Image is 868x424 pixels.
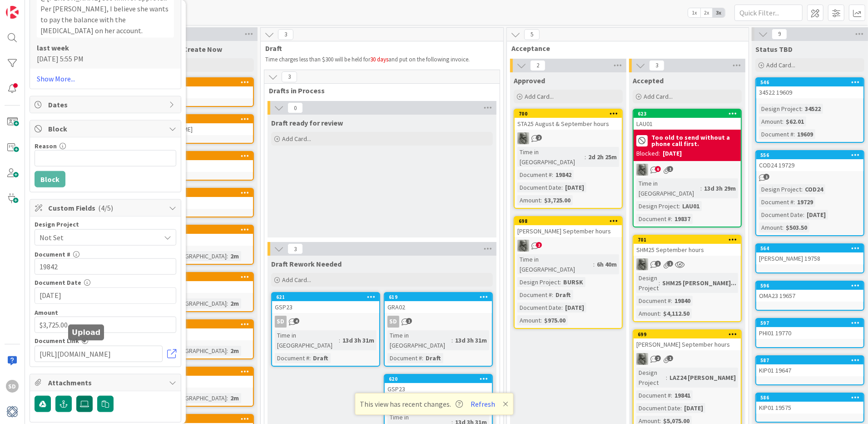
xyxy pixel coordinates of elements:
[759,116,782,126] div: Amount
[756,86,863,98] div: 34522 19609
[311,353,331,363] div: Draft
[6,380,19,393] div: SD
[760,79,863,86] div: 546
[146,368,253,388] div: 769TNP25
[515,240,622,252] div: PA
[40,231,156,244] span: Not Set
[756,282,863,302] div: 596OMA23 19657
[541,195,542,205] span: :
[682,403,705,413] div: [DATE]
[517,132,529,144] img: PA
[385,375,492,383] div: 620
[759,222,782,232] div: Amount
[282,135,311,143] span: Add Card...
[702,183,738,193] div: 13d 3h 29m
[389,376,492,382] div: 620
[150,321,253,328] div: 770
[517,182,561,192] div: Document Date
[48,99,164,110] span: Dates
[422,353,423,363] span: :
[150,227,253,233] div: 772
[636,149,660,158] div: Blocked:
[37,42,174,64] div: [DATE] 5:55 PM
[660,308,661,318] span: :
[146,123,253,135] div: [PERSON_NAME]
[756,290,863,302] div: OMA23 19657
[228,251,241,261] div: 2m
[146,197,253,209] div: STOMB
[553,290,573,300] div: Draft
[146,78,253,98] div: 776PHI01
[659,278,660,288] span: :
[515,118,622,130] div: STA25 August & September hours
[278,29,293,40] span: 3
[633,76,664,85] span: Accepted
[517,147,585,167] div: Time in [GEOGRAPHIC_DATA]
[272,316,379,328] div: SD
[275,316,287,328] div: SD
[6,405,19,418] img: avatar
[756,319,863,327] div: 597
[35,221,176,227] div: Design Project
[146,189,253,197] div: 773
[766,61,795,69] span: Add Card...
[467,398,498,410] button: Refresh
[146,415,253,423] div: 768
[542,315,568,325] div: $975.00
[150,190,253,196] div: 773
[517,195,541,205] div: Amount
[385,293,492,313] div: 619GRA02
[561,303,563,313] span: :
[636,258,648,270] img: PA
[288,243,303,254] span: 3
[636,390,671,400] div: Document #
[146,189,253,209] div: 773STOMB
[634,110,741,118] div: 623
[227,251,228,261] span: :
[515,110,622,130] div: 700STA25 August & September hours
[756,78,863,98] div: 54634522 19609
[339,335,340,345] span: :
[282,276,311,284] span: Add Card...
[309,353,311,363] span: :
[679,201,680,211] span: :
[271,259,342,268] span: Draft Rework Needed
[6,6,19,19] img: Visit kanbanzone.com
[803,104,823,114] div: 34522
[360,399,463,409] span: This view has recent changes.
[370,56,388,63] span: 30 days
[35,338,176,344] div: Document Link
[755,45,793,54] span: Status TBD
[150,274,253,280] div: 771
[803,210,804,220] span: :
[759,104,801,114] div: Design Project
[756,244,863,252] div: 564
[150,153,253,159] div: 774
[340,335,377,345] div: 13d 3h 31m
[666,373,667,383] span: :
[146,376,253,388] div: TNP25
[275,353,309,363] div: Document #
[795,197,815,207] div: 19729
[756,327,863,339] div: PHI01 19770
[282,71,297,82] span: 3
[146,226,253,246] div: 772BURSK
[150,368,253,375] div: 769
[756,151,863,159] div: 556
[146,152,253,160] div: 774
[35,250,70,258] label: Document #
[150,116,253,122] div: 775
[671,390,672,400] span: :
[660,278,739,288] div: SHM25 [PERSON_NAME]...
[276,294,379,300] div: 621
[453,335,489,345] div: 13d 3h 31m
[98,203,113,212] span: ( 4/5 )
[146,273,253,281] div: 771
[146,234,253,246] div: BURSK
[552,290,553,300] span: :
[756,159,863,171] div: COD24 19729
[228,298,241,308] div: 2m
[146,86,253,98] div: PHI01
[634,353,741,365] div: PA
[634,258,741,270] div: PA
